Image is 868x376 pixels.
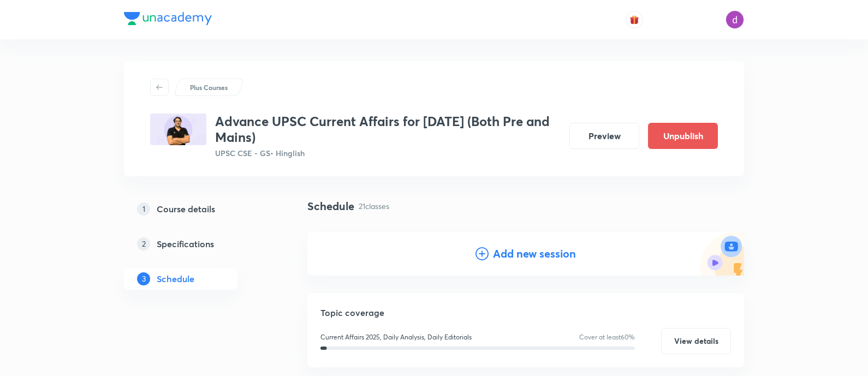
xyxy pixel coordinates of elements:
[648,123,718,149] button: Unpublish
[157,272,194,285] h5: Schedule
[157,202,215,216] h5: Course details
[493,246,576,262] h4: Add new session
[137,272,150,285] p: 3
[320,332,472,342] p: Current Affairs 2025, Daily Analysis, Daily Editorials
[124,12,212,25] img: Company Logo
[579,332,635,342] p: Cover at least 60 %
[137,202,150,216] p: 1
[661,328,731,354] button: View details
[124,198,272,220] a: 1Course details
[629,15,639,25] img: avatar
[150,114,206,145] img: 4029B8AE-FC9C-4F3E-A44D-CE23FA7E6FD7_plus.png
[320,306,731,319] h5: Topic coverage
[359,200,389,212] p: 21 classes
[124,12,212,28] a: Company Logo
[307,198,354,214] h4: Schedule
[215,147,561,159] p: UPSC CSE - GS • Hinglish
[124,233,272,255] a: 2Specifications
[215,114,561,145] h3: Advance UPSC Current Affairs for [DATE] (Both Pre and Mains)
[569,123,639,149] button: Preview
[700,232,744,276] img: Add
[137,237,150,250] p: 2
[190,82,228,92] p: Plus Courses
[626,11,643,28] button: avatar
[157,237,214,250] h5: Specifications
[726,10,744,29] img: Divyarani choppa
